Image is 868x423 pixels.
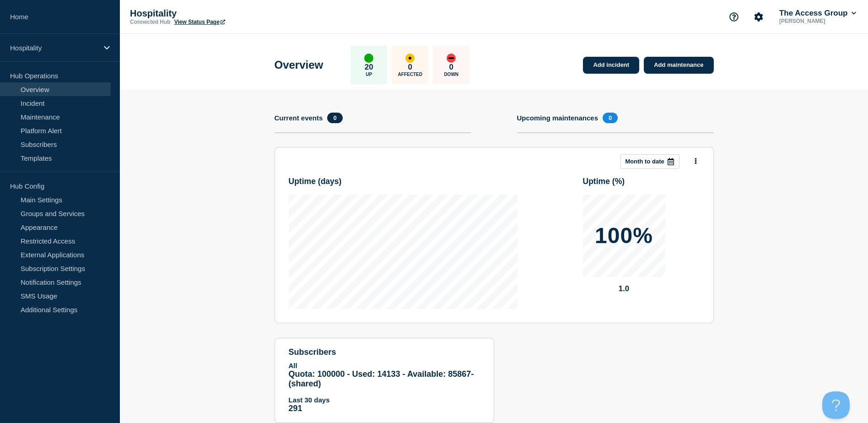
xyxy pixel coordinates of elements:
[620,154,679,169] button: Month to date
[289,404,480,413] p: 291
[724,7,744,27] button: Support
[275,114,323,122] h4: Current events
[595,225,653,247] p: 100%
[583,284,665,293] p: 1.0
[625,158,664,165] p: Month to date
[444,72,458,77] p: Down
[408,63,412,72] p: 0
[822,391,850,419] iframe: Help Scout Beacon - Open
[749,7,768,27] button: Account settings
[366,72,372,77] p: Up
[174,19,225,25] a: View Status Page
[130,8,313,19] p: Hospitality
[364,54,373,63] div: up
[517,114,598,122] h4: Upcoming maintenances
[398,72,422,77] p: Affected
[583,177,625,186] h3: Uptime ( % )
[447,54,456,63] div: down
[365,63,373,72] p: 20
[603,113,618,123] span: 0
[289,177,342,186] h3: Uptime ( days )
[275,59,323,71] h1: Overview
[777,18,858,24] p: [PERSON_NAME]
[327,113,342,123] span: 0
[405,54,415,63] div: affected
[449,63,453,72] p: 0
[130,19,171,25] p: Connected Hub
[289,347,480,357] h4: subscribers
[289,396,480,404] p: Last 30 days
[10,44,98,52] p: Hospitality
[583,57,639,74] a: Add incident
[289,369,474,388] span: Quota: 100000 - Used: 14133 - Available: 85867 - (shared)
[644,57,713,74] a: Add maintenance
[777,9,858,18] button: The Access Group
[289,362,480,369] p: All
